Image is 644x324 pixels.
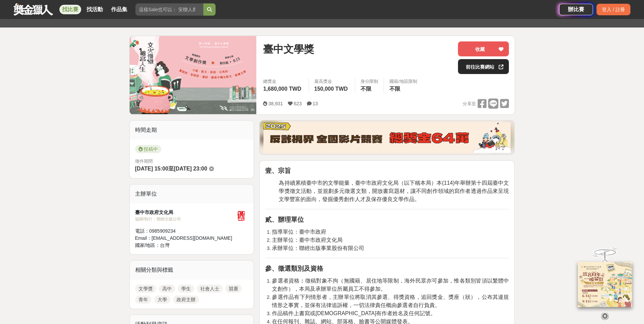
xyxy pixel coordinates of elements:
[263,78,303,85] span: 總獎金
[272,310,436,316] span: 作品稿件上書寫或[DEMOGRAPHIC_DATA]有作者姓名及任何記號。
[84,5,106,14] a: 找活動
[559,4,593,15] a: 辦比賽
[168,166,174,172] span: 至
[135,295,151,304] a: 青年
[160,242,169,248] span: 台灣
[59,5,81,14] a: 找比賽
[154,295,170,304] a: 大學
[272,294,509,308] span: 參選作品有下列情形者，主辦單位將取消其參選、得獎資格，追回獎金、獎座（狀），公布其違規情形之事實，並保有法律追訴權，一切法律責任概由參選者自行負責。
[263,86,301,92] span: 1,680,000 TWD
[135,3,203,16] input: 這樣Sale也可以： 安聯人壽創意銷售法募集
[130,121,254,140] div: 時間走期
[130,184,254,203] div: 主辦單位
[135,242,160,248] span: 國家/地區：
[463,99,476,109] span: 分享至
[314,78,350,85] span: 最高獎金
[314,86,348,92] span: 150,000 TWD
[178,285,194,293] a: 學生
[458,59,509,74] a: 前往比賽網站
[174,166,207,172] span: [DATE] 23:00
[159,285,175,293] a: 高中
[268,101,283,106] span: 38,931
[130,260,254,280] div: 相關分類與標籤
[130,36,257,114] img: Cover Image
[596,4,630,15] div: 登入 / 註冊
[135,159,153,164] span: 徵件期間
[135,235,235,242] div: Email： [EMAIL_ADDRESS][DOMAIN_NAME]
[197,285,223,293] a: 社會人士
[361,86,371,92] span: 不限
[108,5,130,14] a: 作品集
[389,86,400,92] span: 不限
[225,285,242,293] a: 競賽
[265,265,323,272] strong: 參、徵選類別及資格
[272,245,364,251] span: 承辦單位：聯經出版事業股份有限公司
[279,180,509,202] span: 為持續累積臺中市的文學能量，臺中市政府文化局（以下稱本局）本(114)年舉辦第十四屆臺中文學獎徵文活動，並規劃多元徵選文類，開放書寫題材，讓不同創作領域的寫作者透過作品來呈現文學豐富的面向，發掘...
[294,101,301,106] span: 623
[135,216,235,222] div: 協辦/執行： 聯經出版公司
[135,145,161,153] span: 投稿中
[361,78,378,85] div: 身分限制
[173,295,199,304] a: 政府主辦
[272,229,326,235] span: 指導單位：臺中市政府
[265,216,304,223] strong: 貳、辦理單位
[263,41,314,57] span: 臺中文學獎
[389,78,417,85] div: 國籍/地區限制
[313,101,318,106] span: 13
[272,278,509,292] span: 參選者資格︰徵稿對象不拘（無國籍、居住地等限制，海外民眾亦可參加，惟各類別皆須以繁體中文創作），本局及承辦單位所屬員工不得參加。
[135,166,168,172] span: [DATE] 15:00
[135,209,235,216] div: 臺中市政府文化局
[265,167,291,174] strong: 壹、宗旨
[135,285,156,293] a: 文學獎
[272,237,343,243] span: 主辦單位：臺中市政府文化局
[263,122,511,153] img: 760c60fc-bf85-49b1-bfa1-830764fee2cd.png
[578,262,632,307] img: 968ab78a-c8e5-4181-8f9d-94c24feca916.png
[135,228,235,235] div: 電話： 0985909234
[458,41,509,56] button: 收藏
